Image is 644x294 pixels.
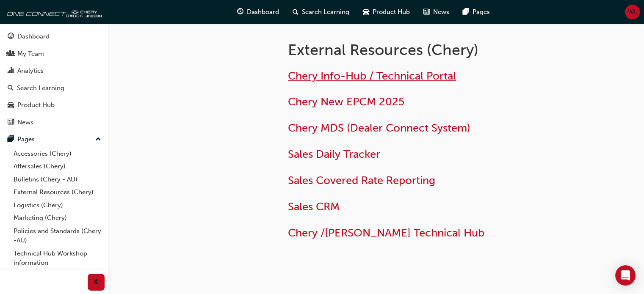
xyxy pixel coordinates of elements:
[10,160,105,173] a: Aftersales (Chery)
[356,3,417,21] a: car-iconProduct Hub
[288,95,404,108] a: Chery New EPCM 2025
[17,100,55,110] div: Product Hub
[288,148,380,161] a: Sales Daily Tracker
[8,136,14,143] span: pages-icon
[3,132,105,147] button: Pages
[3,115,105,130] a: News
[10,247,105,269] a: Technical Hub Workshop information
[3,46,105,62] a: My Team
[10,147,105,160] a: Accessories (Chery)
[288,41,566,59] h1: External Resources (Chery)
[288,69,456,82] a: Chery Info-Hub / Technical Portal
[625,5,640,19] button: WL
[417,3,456,21] a: news-iconNews
[628,7,637,17] span: WL
[17,49,44,59] div: My Team
[247,7,279,17] span: Dashboard
[10,173,105,186] a: Bulletins (Chery - AU)
[230,3,286,21] a: guage-iconDashboard
[288,226,484,239] a: Chery /[PERSON_NAME] Technical Hub
[288,121,470,135] a: Chery MDS (Dealer Connect System)
[3,97,105,113] a: Product Hub
[302,7,349,17] span: Search Learning
[10,212,105,225] a: Marketing (Chery)
[95,134,101,145] span: up-icon
[288,200,340,213] a: Sales CRM
[3,27,105,132] button: DashboardMy TeamAnalyticsSearch LearningProduct HubNews
[10,199,105,212] a: Logistics (Chery)
[17,83,64,93] div: Search Learning
[615,265,636,286] div: Open Intercom Messenger
[3,80,105,96] a: Search Learning
[473,7,490,17] span: Pages
[17,66,44,76] div: Analytics
[373,7,410,17] span: Product Hub
[286,3,356,21] a: search-iconSearch Learning
[17,32,50,41] div: Dashboard
[8,102,14,109] span: car-icon
[423,7,430,17] span: news-icon
[8,67,14,75] span: chart-icon
[17,118,33,127] div: News
[93,277,100,288] span: prev-icon
[288,174,435,187] a: Sales Covered Rate Reporting
[8,50,14,58] span: people-icon
[10,186,105,199] a: External Resources (Chery)
[433,7,449,17] span: News
[293,7,299,17] span: search-icon
[237,7,243,17] span: guage-icon
[8,119,14,126] span: news-icon
[8,33,14,41] span: guage-icon
[10,269,105,283] a: All Pages
[463,7,469,17] span: pages-icon
[363,7,369,17] span: car-icon
[8,85,14,92] span: search-icon
[3,63,105,79] a: Analytics
[456,3,497,21] a: pages-iconPages
[17,135,35,144] div: Pages
[3,29,105,44] a: Dashboard
[10,225,105,247] a: Policies and Standards (Chery -AU)
[4,3,102,20] img: oneconnect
